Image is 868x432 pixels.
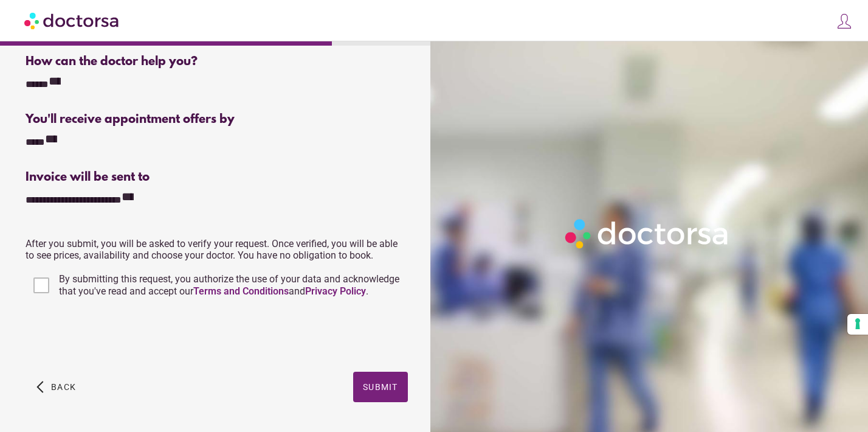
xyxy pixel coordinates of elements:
button: Your consent preferences for tracking technologies [847,314,868,335]
button: Submit [353,372,408,402]
img: Logo-Doctorsa-trans-White-partial-flat.png [560,214,734,253]
div: How can the doctor help you? [26,55,407,69]
img: icons8-customer-100.png [836,13,853,30]
span: Back [51,382,76,392]
span: Submit [363,382,398,392]
a: Terms and Conditions [193,285,289,297]
div: You'll receive appointment offers by [26,113,407,127]
span: By submitting this request, you authorize the use of your data and acknowledge that you've read a... [59,273,399,297]
p: After you submit, you will be asked to verify your request. Once verified, you will be able to se... [26,238,407,261]
img: Doctorsa.com [24,7,120,34]
button: arrow_back_ios Back [32,372,81,402]
a: Privacy Policy [305,285,366,297]
div: Invoice will be sent to [26,170,407,184]
iframe: reCAPTCHA [26,312,210,360]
